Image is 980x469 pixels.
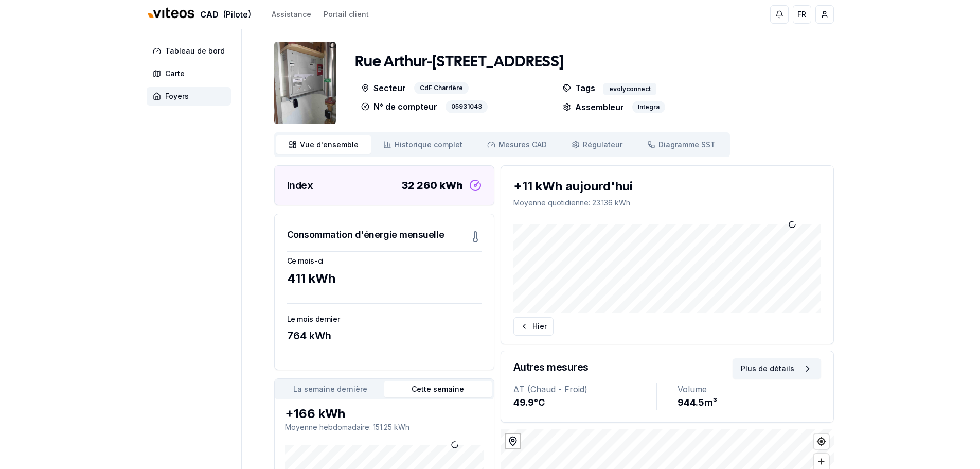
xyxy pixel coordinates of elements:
[274,42,336,124] img: unit Image
[793,5,811,24] button: FR
[733,358,821,379] button: Plus de détails
[165,68,185,79] span: Carte
[300,140,359,150] span: Vue d'ensemble
[285,406,484,422] div: +166 kWh
[147,4,251,26] a: CAD(Pilote)
[513,317,554,336] button: Hier
[395,140,462,150] span: Historique complet
[355,53,563,72] h1: Rue Arthur-[STREET_ADDRESS]
[603,83,656,95] div: evolyconnect
[513,198,821,208] p: Moyenne quotidienne : 23.136 kWh
[678,395,821,410] div: 944.5 m³
[583,140,622,150] span: Régulateur
[658,140,716,150] span: Diagramme SST
[287,270,482,287] div: 411 kWh
[361,100,437,113] p: N° de compteur
[513,395,656,410] div: 49.9 °C
[165,46,225,56] span: Tableau de bord
[272,9,311,20] a: Assistance
[147,1,196,26] img: Viteos - CAD Logo
[287,256,482,266] h3: Ce mois-ci
[147,42,235,60] a: Tableau de bord
[475,135,559,154] a: Mesures CAD
[277,381,384,397] button: La semaine dernière
[276,135,371,154] a: Vue d'ensemble
[635,135,728,154] a: Diagramme SST
[361,82,406,95] p: Secteur
[223,8,251,21] span: (Pilote)
[678,383,821,395] div: Volume
[287,228,444,242] h3: Consommation d'énergie mensuelle
[147,87,235,106] a: Foyers
[147,64,235,83] a: Carte
[285,422,484,432] p: Moyenne hebdomadaire : 151.25 kWh
[324,9,369,20] a: Portail client
[513,178,821,195] div: +11 kWh aujourd'hui
[513,360,589,374] h3: Autres mesures
[814,454,829,469] button: Zoom in
[287,314,482,324] h3: Le mois dernier
[287,328,482,343] div: 764 kWh
[371,135,475,154] a: Historique complet
[498,140,547,150] span: Mesures CAD
[414,82,469,95] div: CdF Charrière
[446,100,488,113] div: 05931043
[814,434,829,449] button: Find my location
[797,9,806,20] span: FR
[384,381,492,397] button: Cette semaine
[513,383,656,395] div: ΔT (Chaud - Froid)
[563,101,624,113] p: Assembleur
[563,82,595,95] p: Tags
[200,8,219,21] span: CAD
[559,135,635,154] a: Régulateur
[165,91,189,101] span: Foyers
[401,178,463,193] div: 32 260 kWh
[287,178,313,193] h3: Index
[632,101,665,113] div: Integra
